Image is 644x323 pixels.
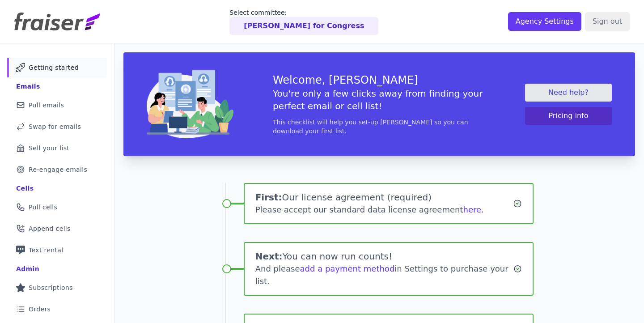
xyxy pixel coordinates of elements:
[29,305,51,314] span: Orders
[273,87,486,112] h5: You're only a few clicks away from finding your perfect email or cell list!
[244,21,364,31] p: [PERSON_NAME] for Congress
[29,144,69,153] span: Sell your list
[29,122,81,131] span: Swap for emails
[7,197,107,217] a: Pull cells
[29,101,64,110] span: Pull emails
[16,264,39,273] div: Admin
[16,184,34,193] div: Cells
[525,107,612,125] button: Pricing info
[29,203,57,212] span: Pull cells
[29,246,64,255] span: Text rental
[508,12,581,31] input: Agency Settings
[7,95,107,115] a: Pull emails
[273,118,486,136] p: This checklist will help you set-up [PERSON_NAME] so you can download your first list.
[255,250,514,263] h1: You can now run counts!
[7,299,107,319] a: Orders
[7,240,107,260] a: Text rental
[585,12,630,31] input: Sign out
[7,58,107,77] a: Getting started
[7,219,107,238] a: Append cells
[16,82,40,91] div: Emails
[29,63,79,72] span: Getting started
[7,278,107,297] a: Subscriptions
[14,13,100,30] img: Fraiser Logo
[273,73,486,87] h3: Welcome, [PERSON_NAME]
[229,8,378,17] p: Select committee:
[7,160,107,179] a: Re-engage emails
[255,263,514,288] div: And please in Settings to purchase your list.
[255,204,513,216] div: Please accept our standard data license agreement
[7,138,107,158] a: Sell your list
[29,224,71,233] span: Append cells
[255,251,283,262] span: Next:
[29,283,73,292] span: Subscriptions
[229,8,378,35] a: Select committee: [PERSON_NAME] for Congress
[147,70,233,138] img: img
[255,191,513,204] h1: Our license agreement (required)
[255,192,282,203] span: First:
[525,84,612,102] a: Need help?
[29,165,87,174] span: Re-engage emails
[300,264,395,273] a: add a payment method
[7,117,107,136] a: Swap for emails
